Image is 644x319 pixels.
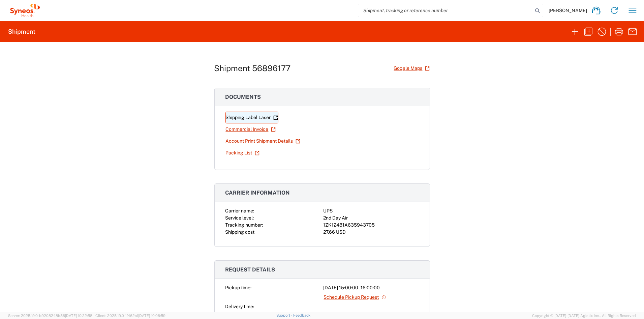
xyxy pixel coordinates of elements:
[8,314,92,318] span: Server: 2025.19.0-b9208248b56
[225,285,252,290] span: Pickup time:
[95,314,165,318] span: Client: 2025.19.0-1f462a1
[225,215,254,221] span: Service level:
[8,28,35,36] h2: Shipment
[225,304,254,309] span: Delivery time:
[225,112,278,123] a: Shipping Label Laser
[324,303,419,310] div: -
[324,291,387,303] a: Schedule Pickup Request
[225,208,254,213] span: Carrier name:
[549,7,587,13] span: [PERSON_NAME]
[225,135,301,147] a: Account Print Shipment Details
[324,214,419,222] div: 2nd Day Air
[394,62,430,74] a: Google Maps
[225,229,255,235] span: Shipping cost
[225,123,276,135] a: Commercial Invoice
[324,207,419,214] div: UPS
[225,266,275,273] span: Request details
[324,229,419,236] div: 27.66 USD
[324,284,419,291] div: [DATE] 15:00:00 - 16:00:00
[225,190,290,196] span: Carrier information
[358,4,533,17] input: Shipment, tracking or reference number
[225,147,260,159] a: Packing List
[532,313,636,319] span: Copyright © [DATE]-[DATE] Agistix Inc., All Rights Reserved
[276,313,293,317] a: Support
[138,314,165,318] span: [DATE] 10:06:59
[214,63,291,73] h1: Shipment 56896177
[293,313,310,317] a: Feedback
[324,222,419,229] div: 1ZK12481A635943705
[225,94,261,100] span: Documents
[65,314,92,318] span: [DATE] 10:22:58
[225,222,263,228] span: Tracking number:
